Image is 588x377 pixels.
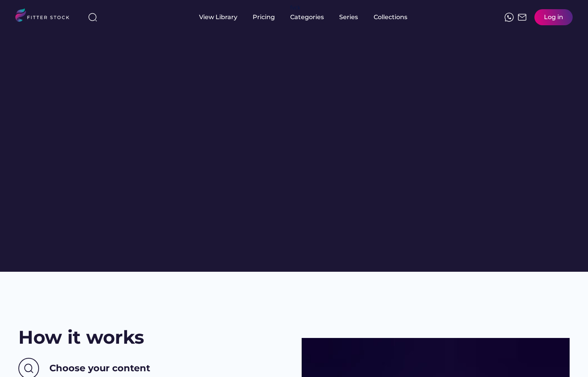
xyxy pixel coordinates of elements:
div: Log in [544,13,563,21]
img: LOGO.svg [15,8,76,24]
div: Categories [290,13,324,21]
img: Frame%2051.svg [518,13,527,22]
img: search-normal%203.svg [88,13,97,22]
div: fvck [290,4,300,11]
img: meteor-icons_whatsapp%20%281%29.svg [505,13,514,22]
div: Collections [374,13,407,21]
div: Series [339,13,358,21]
h3: Choose your content [49,362,150,375]
h2: How it works [18,325,144,350]
div: View Library [199,13,237,21]
div: Pricing [253,13,275,21]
